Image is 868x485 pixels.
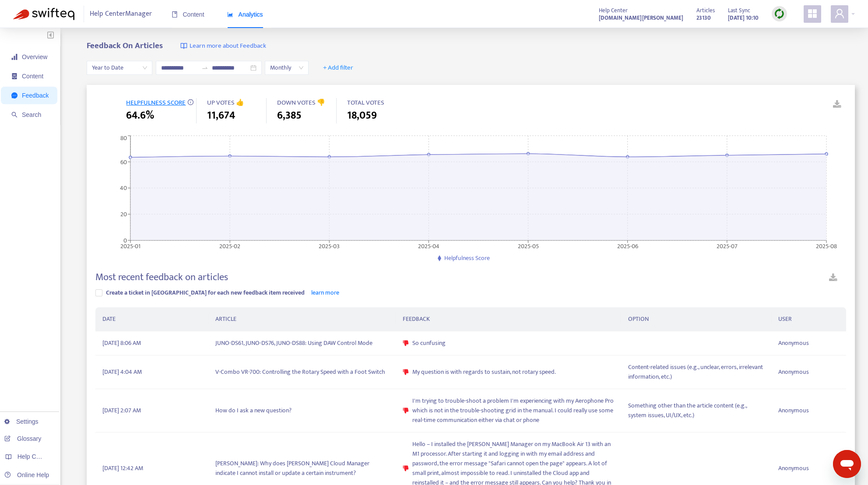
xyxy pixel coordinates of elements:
[277,97,325,108] span: DOWN VOTES 👎
[180,42,187,49] img: image-link
[277,108,302,123] span: 6,385
[120,133,127,143] tspan: 80
[120,183,127,193] tspan: 40
[120,157,127,167] tspan: 60
[208,307,396,331] th: ARTICLE
[172,11,178,18] span: book
[628,362,764,382] span: Content-related issues (e.g., unclear, errors, irrelevant information, etc.)
[778,464,809,473] span: Anonymous
[774,8,785,19] img: sync.dc5367851b00ba804db3.png
[323,63,353,73] span: + Add filter
[208,355,396,389] td: V-Combo VR-700: Controlling the Rotary Speed with a Foot Switch
[717,241,738,251] tspan: 2025-07
[599,13,683,23] a: [DOMAIN_NAME][PERSON_NAME]
[126,97,186,108] span: HELPFULNESS SCORE
[11,73,18,79] span: container
[778,406,809,415] span: Anonymous
[807,8,818,19] span: appstore
[833,450,861,478] iframe: メッセージングウィンドウの起動ボタン、進行中の会話
[778,338,809,348] span: Anonymous
[95,271,228,283] h4: Most recent feedback on articles
[696,6,715,15] span: Articles
[92,61,147,74] span: Year to Date
[778,367,809,377] span: Anonymous
[172,11,204,18] span: Content
[102,367,142,377] span: [DATE] 4:04 AM
[518,241,539,251] tspan: 2025-05
[11,54,18,60] span: signal
[208,389,396,432] td: How do I ask a new question?
[816,241,837,251] tspan: 2025-08
[444,253,490,263] span: Helpfulness Score
[4,471,49,478] a: Online Help
[87,39,163,53] b: Feedback On Articles
[201,64,208,71] span: swap-right
[102,406,141,415] span: [DATE] 2:07 AM
[22,53,47,60] span: Overview
[628,401,764,420] span: Something other than the article content (e.g., system issues, UI/UX, etc.)
[227,11,233,18] span: area-chart
[22,92,49,99] span: Feedback
[220,241,241,251] tspan: 2025-02
[728,13,759,23] strong: [DATE] 10:10
[123,235,127,245] tspan: 0
[728,6,750,15] span: Last Sync
[412,367,556,377] span: My question is with regards to sustain, not rotary speed.
[201,64,208,71] span: to
[771,307,846,331] th: USER
[95,307,208,331] th: DATE
[403,369,409,375] span: dislike
[396,307,621,331] th: FEEDBACK
[102,338,141,348] span: [DATE] 8:06 AM
[13,8,74,20] img: Swifteq
[106,288,305,298] span: Create a ticket in [GEOGRAPHIC_DATA] for each new feedback item received
[403,465,409,471] span: dislike
[621,307,771,331] th: OPTION
[270,61,303,74] span: Monthly
[11,112,18,118] span: search
[190,41,266,51] span: Learn more about Feedback
[347,108,377,123] span: 18,059
[208,331,396,355] td: JUNO-DS61, JUNO-DS76, JUNO-DS88: Using DAW Control Mode
[90,6,152,22] span: Help Center Manager
[617,241,638,251] tspan: 2025-06
[412,338,446,348] span: So cunfusing
[4,418,39,425] a: Settings
[180,41,266,51] a: Learn more about Feedback
[412,396,614,425] span: I'm trying to trouble-shoot a problem I'm experiencing with my Aerophone Pro which is not in the ...
[120,241,141,251] tspan: 2025-01
[418,241,439,251] tspan: 2025-04
[403,340,409,346] span: dislike
[834,8,845,19] span: user
[22,111,41,118] span: Search
[4,435,41,442] a: Glossary
[22,73,43,80] span: Content
[316,61,360,75] button: + Add filter
[311,288,339,298] a: learn more
[207,97,244,108] span: UP VOTES 👍
[227,11,263,18] span: Analytics
[120,209,127,219] tspan: 20
[599,13,683,23] strong: [DOMAIN_NAME][PERSON_NAME]
[403,408,409,414] span: dislike
[102,464,143,473] span: [DATE] 12:42 AM
[599,6,628,15] span: Help Center
[319,241,340,251] tspan: 2025-03
[18,453,53,460] span: Help Centers
[126,108,154,123] span: 64.6%
[207,108,235,123] span: 11,674
[696,13,711,23] strong: 23130
[11,92,18,98] span: message
[347,97,384,108] span: TOTAL VOTES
